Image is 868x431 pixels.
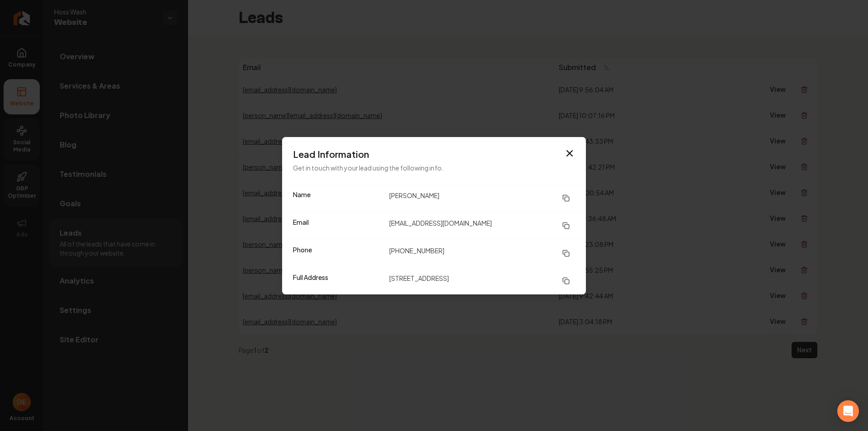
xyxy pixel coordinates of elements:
p: Get in touch with your lead using the following info. [293,162,575,173]
dt: Full Address [293,273,382,289]
dt: Phone [293,245,382,261]
dd: [EMAIL_ADDRESS][DOMAIN_NAME] [389,218,575,234]
dd: [PERSON_NAME] [389,190,575,206]
dt: Email [293,218,382,234]
dt: Name [293,190,382,206]
dd: [STREET_ADDRESS] [389,273,575,289]
dd: [PHONE_NUMBER] [389,245,575,261]
h3: Lead Information [293,148,575,161]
